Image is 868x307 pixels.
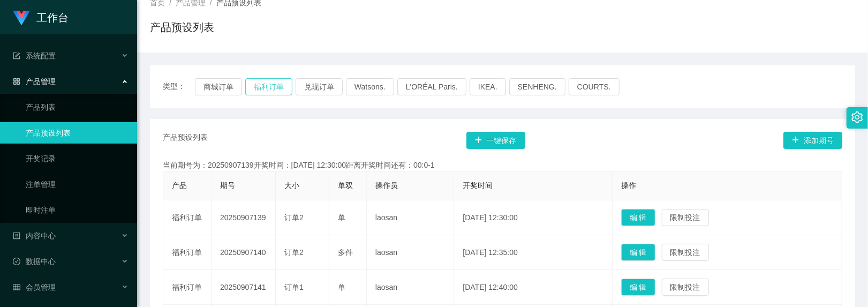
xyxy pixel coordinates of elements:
button: Watsons. [346,78,394,95]
div: 当前期号为：20250907139开奖时间：[DATE] 12:30:00距离开奖时间还有：00:0-1 [163,160,842,171]
span: 单双 [338,181,353,190]
button: 图标: plus添加期号 [783,132,842,149]
span: 订单2 [284,248,304,257]
button: 编 辑 [621,209,655,226]
button: 限制投注 [662,279,709,296]
span: 会员管理 [13,283,56,291]
span: 大小 [284,181,299,190]
button: 图标: plus一键保存 [466,132,525,149]
button: 商城订单 [195,78,242,95]
td: [DATE] 12:30:00 [454,200,612,235]
td: 20250907141 [212,270,276,305]
button: 编 辑 [621,279,655,296]
i: 图标: table [13,283,20,291]
a: 产品预设列表 [26,122,129,144]
span: 产品 [172,181,187,190]
button: 限制投注 [662,244,709,261]
span: 内容中心 [13,231,56,240]
td: 福利订单 [163,235,212,270]
button: COURTS. [569,78,620,95]
i: 图标: form [13,52,20,59]
span: 产品预设列表 [163,132,208,149]
span: 订单1 [284,283,304,291]
span: 类型： [163,78,195,95]
span: 单 [338,213,345,222]
button: 编 辑 [621,244,655,261]
td: laosan [367,235,454,270]
span: 操作员 [375,181,398,190]
i: 图标: profile [13,232,20,239]
button: L'ORÉAL Paris. [397,78,466,95]
td: 20250907140 [212,235,276,270]
a: 工作台 [13,13,69,21]
h1: 产品预设列表 [150,19,214,35]
td: [DATE] 12:35:00 [454,235,612,270]
button: 兑现订单 [296,78,343,95]
a: 开奖记录 [26,148,129,169]
td: 福利订单 [163,270,212,305]
h1: 工作台 [36,1,69,35]
img: logo.9652507e.png [13,11,30,26]
span: 开奖时间 [463,181,493,190]
span: 单 [338,283,345,291]
td: 福利订单 [163,200,212,235]
i: 图标: setting [851,111,863,123]
i: 图标: check-circle-o [13,258,20,265]
span: 产品管理 [13,77,56,86]
button: IKEA. [470,78,506,95]
td: laosan [367,270,454,305]
span: 数据中心 [13,257,56,266]
td: [DATE] 12:40:00 [454,270,612,305]
span: 期号 [220,181,235,190]
td: laosan [367,200,454,235]
i: 图标: appstore-o [13,78,20,85]
button: SENHENG. [509,78,565,95]
a: 注单管理 [26,174,129,195]
a: 产品列表 [26,96,129,118]
button: 福利订单 [245,78,292,95]
a: 即时注单 [26,199,129,221]
td: 20250907139 [212,200,276,235]
span: 多件 [338,248,353,257]
button: 限制投注 [662,209,709,226]
span: 系统配置 [13,51,56,60]
span: 订单2 [284,213,304,222]
span: 操作 [621,181,636,190]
